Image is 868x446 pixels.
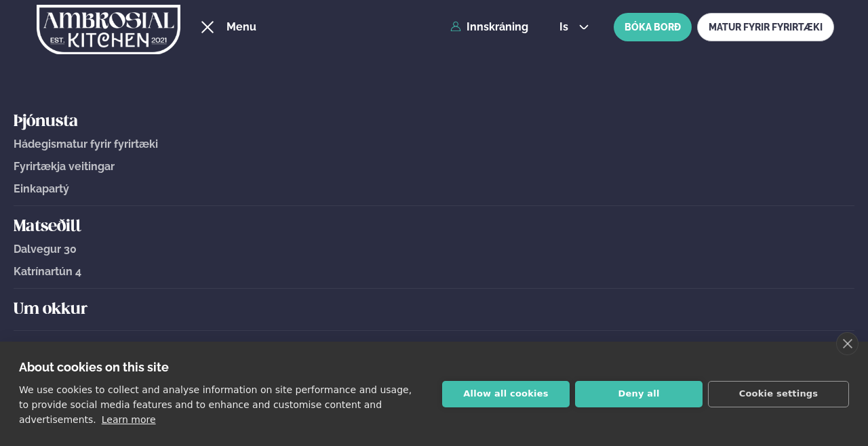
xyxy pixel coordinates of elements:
[14,138,854,150] a: Hádegismatur fyrir fyrirtæki
[549,22,599,33] button: is
[442,381,570,407] button: Allow all cookies
[102,414,156,425] a: Learn more
[14,161,854,173] a: Fyrirtækja veitingar
[836,332,859,355] a: close
[14,265,81,278] span: Katrínartún 4
[199,19,216,35] button: hamburger
[14,266,854,278] a: Katrínartún 4
[14,243,854,256] a: Dalvegur 30
[14,160,115,173] span: Fyrirtækja veitingar
[14,299,854,321] a: Um okkur
[450,21,528,33] a: Innskráning
[37,2,180,58] img: logo
[14,183,854,195] a: Einkapartý
[708,381,849,407] button: Cookie settings
[14,216,854,238] a: Matseðill
[14,341,854,363] a: Hafðu samband
[614,13,692,41] button: BÓKA BORÐ
[14,182,69,195] span: Einkapartý
[14,138,158,150] span: Hádegismatur fyrir fyrirtæki
[14,243,77,256] span: Dalvegur 30
[575,381,703,407] button: Deny all
[19,360,169,374] strong: About cookies on this site
[559,22,572,33] span: is
[19,384,412,425] p: We use cookies to collect and analyse information on site performance and usage, to provide socia...
[697,13,834,41] a: MATUR FYRIR FYRIRTÆKI
[14,111,854,133] a: Þjónusta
